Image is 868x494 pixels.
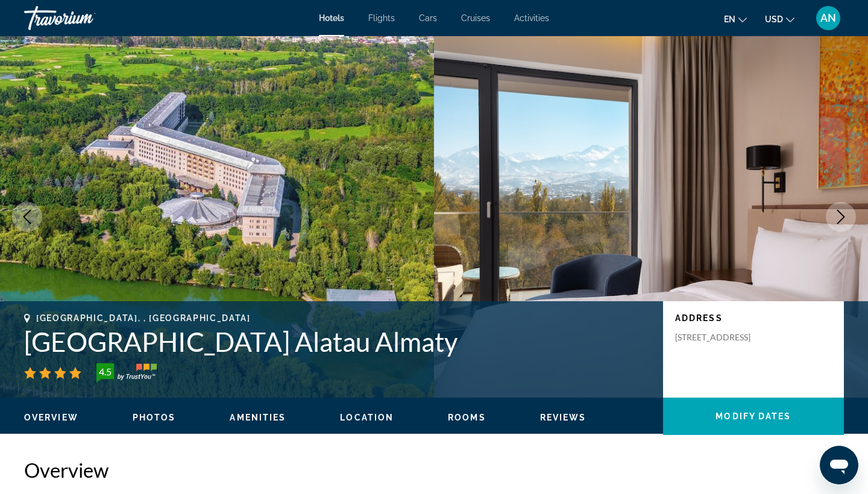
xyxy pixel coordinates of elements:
[24,326,651,357] h1: [GEOGRAPHIC_DATA] Alatau Almaty
[12,202,42,232] button: Previous image
[820,12,836,24] span: AN
[24,412,78,423] button: Overview
[448,412,486,423] button: Rooms
[540,413,587,422] span: Reviews
[765,10,794,28] button: Change currency
[133,412,176,423] button: Photos
[724,10,747,28] button: Change language
[813,5,844,31] button: User Menu
[419,13,437,23] a: Cars
[24,413,78,422] span: Overview
[133,413,176,422] span: Photos
[448,413,486,422] span: Rooms
[96,363,157,383] img: TrustYou guest rating badge
[340,413,394,422] span: Location
[24,458,844,482] h2: Overview
[24,2,145,34] a: Travorium
[663,398,844,435] button: Modify Dates
[514,13,549,23] a: Activities
[724,14,735,24] span: en
[820,446,858,484] iframe: Кнопка запуска окна обмена сообщениями
[230,412,286,423] button: Amenities
[93,364,117,379] div: 4.5
[715,411,791,421] span: Modify Dates
[675,332,772,343] p: [STREET_ADDRESS]
[765,14,783,24] span: USD
[461,13,490,23] a: Cruises
[368,13,395,23] a: Flights
[230,413,286,422] span: Amenities
[340,412,394,423] button: Location
[826,202,856,232] button: Next image
[319,13,344,23] a: Hotels
[540,412,587,423] button: Reviews
[675,313,832,323] p: Address
[36,313,251,323] span: [GEOGRAPHIC_DATA], , [GEOGRAPHIC_DATA]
